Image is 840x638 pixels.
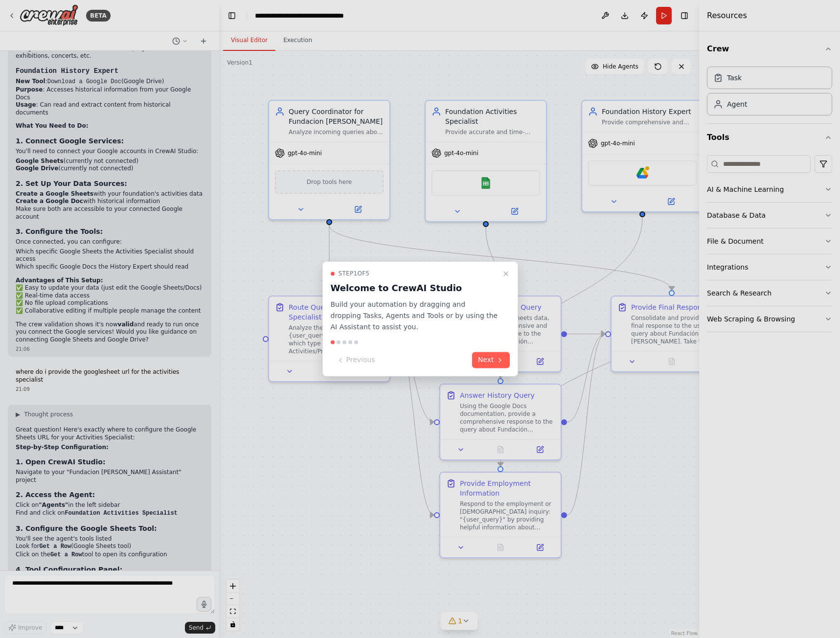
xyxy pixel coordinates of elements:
button: Close walkthrough [500,268,512,279]
span: Step 1 of 5 [339,270,370,277]
button: Hide left sidebar [225,9,239,23]
button: Previous [331,352,381,368]
p: Build your automation by dragging and dropping Tasks, Agents and Tools or by using the AI Assista... [331,299,498,332]
button: Next [472,352,510,368]
h3: Welcome to CrewAI Studio [331,281,498,295]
